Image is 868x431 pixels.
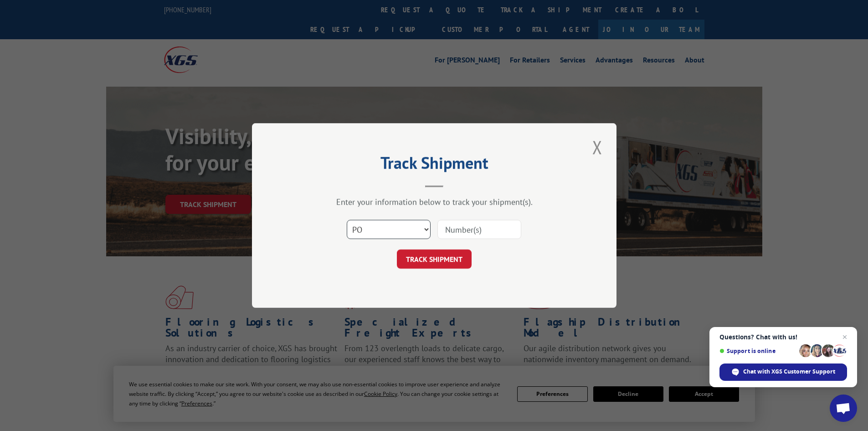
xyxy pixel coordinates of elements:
[298,156,571,174] h2: Track Shipment
[437,220,521,239] input: Number(s)
[298,197,571,207] div: Enter your information below to track your shipment(s).
[719,333,847,341] span: Questions? Chat with us!
[743,368,835,376] span: Chat with XGS Customer Support
[830,395,857,422] a: Open chat
[719,348,796,354] span: Support is online
[590,135,605,160] button: Close modal
[719,363,847,381] span: Chat with XGS Customer Support
[397,249,472,269] button: TRACK SHIPMENT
